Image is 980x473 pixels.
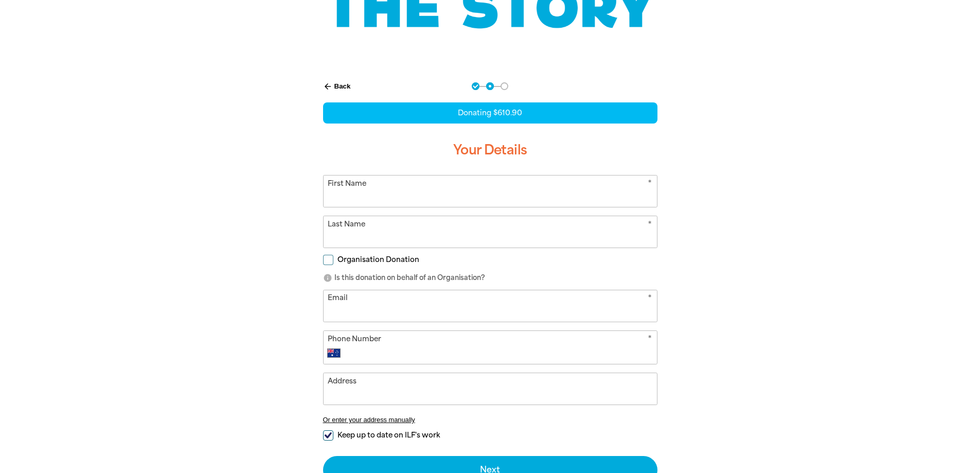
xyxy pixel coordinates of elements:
i: info [323,273,332,283]
p: Is this donation on behalf of an Organisation? [323,273,657,283]
input: Organisation Donation [323,255,333,265]
div: Donating $610.90 [323,102,657,124]
input: Keep up to date on ILF's work [323,430,333,441]
i: Required [648,334,652,346]
button: Navigate to step 2 of 3 to enter your details [486,82,494,90]
h3: Your Details [323,134,657,167]
span: Organisation Donation [337,255,419,265]
button: Navigate to step 1 of 3 to enter your donation amount [472,82,479,90]
span: Keep up to date on ILF's work [337,430,440,440]
button: Navigate to step 3 of 3 to enter your payment details [501,82,508,90]
button: Or enter your address manually [323,416,657,424]
button: Back [319,78,355,95]
i: arrow_back [323,82,332,91]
